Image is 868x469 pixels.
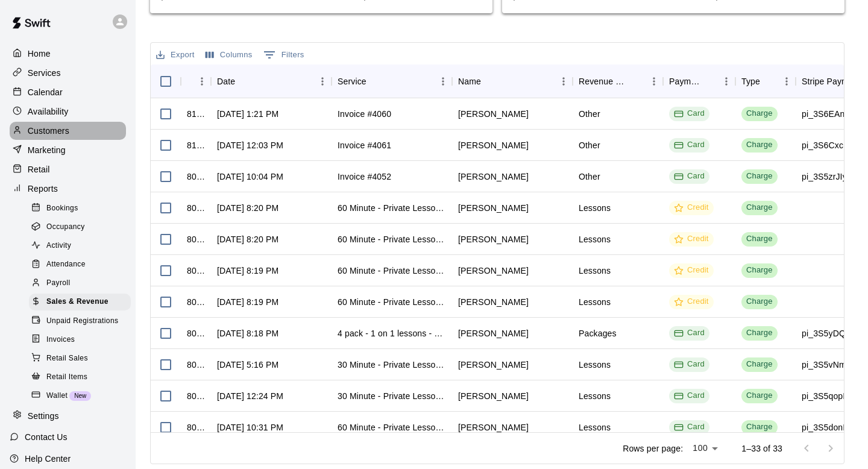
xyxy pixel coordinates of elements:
div: Card [674,421,705,433]
div: Credit [674,202,709,213]
div: Payment Method [669,65,700,98]
div: Sep 10, 2025, 8:20 PM [217,202,278,214]
button: Sort [760,73,777,90]
a: Attendance [29,256,136,274]
div: 809979 [187,171,205,183]
div: Sep 10, 2025, 8:20 PM [217,233,278,245]
a: Retail [10,160,126,178]
a: Retail Sales [29,349,136,368]
button: Menu [555,72,573,90]
div: Type [741,65,760,98]
button: Export [153,46,198,65]
div: Aidan Ciurca [458,139,529,151]
a: Unpaid Registrations [29,312,136,330]
p: Home [28,48,51,60]
p: Settings [28,410,59,422]
div: Type [735,65,796,98]
span: Attendance [46,259,86,271]
span: Bookings [46,203,78,215]
div: Sep 11, 2025, 1:21 PM [217,108,278,120]
div: Calendar [10,83,126,101]
div: Card [674,359,705,370]
div: Date [211,65,332,98]
span: Retail Sales [46,353,88,365]
div: 810592 [187,108,205,120]
span: Invoices [46,334,75,346]
div: 60 Minute - Private Lesson with Alex / Jake [338,265,446,277]
a: Sales & Revenue [29,293,136,312]
div: Lance Gregory [458,108,529,120]
div: 60 Minute - Private Lesson with Alex / Jake [338,296,446,308]
span: Wallet [46,390,68,402]
div: Mara Howard [458,265,529,277]
div: Other [579,171,600,183]
div: Credit [674,265,709,276]
div: 810494 [187,139,205,151]
button: Show filters [260,45,307,65]
div: Sep 10, 2025, 8:19 PM [217,265,278,277]
button: Menu [434,72,452,90]
div: Bookings [29,200,131,217]
button: Menu [717,72,735,90]
div: Revenue Category [573,65,663,98]
p: 1–33 of 33 [741,442,782,455]
div: Lessons [579,359,611,371]
a: Settings [10,407,126,425]
div: Sales & Revenue [29,294,131,310]
div: Charge [746,421,773,433]
div: Retail Items [29,369,131,386]
div: Retail Sales [29,350,131,367]
div: Sep 10, 2025, 10:04 PM [217,171,283,183]
div: 809763 [187,296,205,308]
p: Availability [28,105,69,118]
div: Charge [746,233,773,245]
button: Sort [235,73,252,90]
p: Customers [28,125,69,137]
a: Marketing [10,141,126,159]
button: Menu [193,72,211,90]
div: Credit [674,233,709,245]
div: 60 Minute - Private Lesson with Alex / Jake [338,202,446,214]
div: Service [338,65,366,98]
span: Payroll [46,277,70,289]
p: Reports [28,183,58,195]
div: Name [458,65,481,98]
div: 809773 [187,202,205,214]
div: Charge [746,390,773,401]
p: Contact Us [25,431,68,443]
p: Rows per page: [623,442,683,455]
div: Charge [746,171,773,182]
div: Card [674,327,705,339]
div: Lessons [579,296,611,308]
a: Reports [10,180,126,198]
button: Sort [700,73,717,90]
div: Availability [10,102,126,121]
div: 809770 [187,233,205,245]
button: Menu [645,72,663,90]
a: Payroll [29,274,136,293]
div: Invoice #4052 [338,171,391,183]
div: 100 [688,439,722,457]
div: 809767 [187,265,205,277]
p: Retail [28,163,50,175]
div: Credit [674,296,709,307]
button: Sort [481,73,498,90]
div: Date [217,65,235,98]
a: Occupancy [29,218,136,236]
div: Charge [746,139,773,151]
div: WalletNew [29,388,131,404]
div: 60 Minute - Private Lesson with Alex / Jake [338,233,446,245]
div: 30 Minute - Private Lesson with Alex [338,359,446,371]
div: Card [674,171,705,182]
button: Sort [628,73,645,90]
div: Lessons [579,421,611,433]
a: Retail Items [29,368,136,386]
div: Card [674,390,705,401]
p: Help Center [25,453,71,465]
div: Mara Howard [458,327,529,339]
div: 809760 [187,327,205,339]
a: Customers [10,122,126,140]
div: Invoices [29,332,131,348]
button: Menu [778,72,796,90]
